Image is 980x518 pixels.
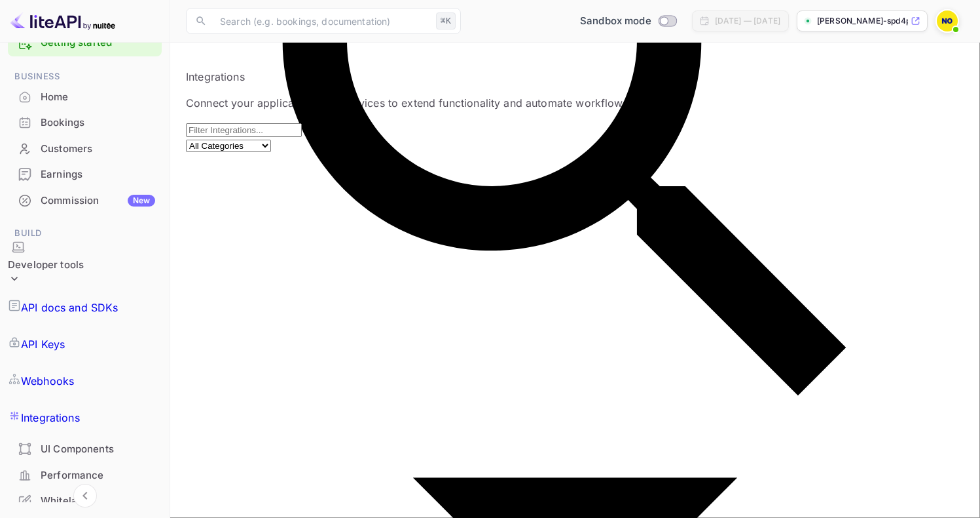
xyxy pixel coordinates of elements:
a: Home [8,85,162,109]
div: Customers [8,136,162,162]
img: Nils Osterberg [937,10,958,31]
div: Commission [41,193,155,209]
div: Earnings [8,162,162,188]
div: UI Components [8,437,162,462]
a: API docs and SDKs [8,289,162,326]
a: CommissionNew [8,188,162,212]
div: Developer tools [8,258,84,273]
a: API Keys [8,326,162,363]
div: New [128,195,155,207]
a: Earnings [8,162,162,186]
p: API docs and SDKs [21,300,118,315]
div: Bookings [8,110,162,136]
div: Home [41,90,155,105]
p: API Keys [21,336,65,352]
a: Integrations [8,399,162,436]
div: Whitelabel [8,488,162,514]
a: Whitelabel [8,488,162,513]
div: ⌘K [436,12,456,30]
a: Webhooks [8,363,162,399]
div: Whitelabel [41,494,155,509]
a: UI Components [8,437,162,461]
a: Bookings [8,110,162,134]
div: Earnings [41,167,155,182]
div: [DATE] — [DATE] [715,15,780,27]
div: Home [8,85,162,110]
p: Integrations [21,410,80,426]
div: Bookings [41,115,155,130]
p: Webhooks [21,373,74,389]
div: Customers [41,142,155,157]
div: UI Components [41,442,155,457]
div: Performance [41,468,155,483]
img: LiteAPI logo [10,10,115,31]
div: Switch to Production mode [575,14,681,29]
div: Performance [8,463,162,488]
div: Developer tools [8,241,84,290]
button: Collapse navigation [73,484,97,508]
div: CommissionNew [8,188,162,214]
a: Getting started [41,35,155,50]
span: Sandbox mode [580,14,651,29]
span: Business [8,70,162,84]
a: Performance [8,463,162,487]
a: Customers [8,136,162,161]
p: [PERSON_NAME]-spd4p.n... [817,15,908,27]
input: Search (e.g. bookings, documentation) [212,8,431,34]
span: Build [8,226,162,241]
div: Getting started [8,30,162,56]
input: Filter Integrations... [186,123,302,137]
